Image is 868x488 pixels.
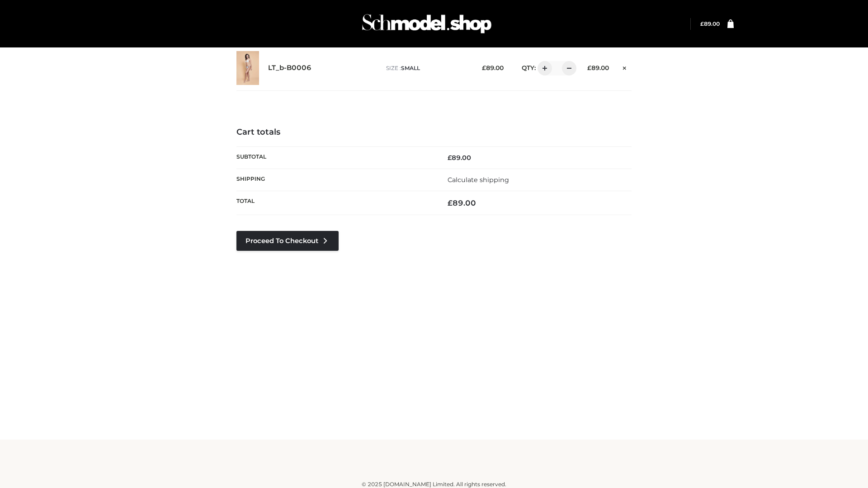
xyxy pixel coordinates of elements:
img: Schmodel Admin 964 [359,6,495,42]
p: size : [386,64,468,72]
th: Total [236,191,434,215]
bdi: 89.00 [448,198,476,207]
a: Remove this item [618,61,632,73]
span: £ [587,64,591,71]
a: LT_b-B0006 [268,64,311,72]
span: £ [448,154,452,162]
a: Calculate shipping [448,176,509,184]
a: Proceed to Checkout [236,231,339,251]
div: QTY: [513,61,573,75]
span: £ [448,198,453,207]
bdi: 89.00 [700,20,720,27]
span: SMALL [401,65,420,71]
h4: Cart totals [236,127,632,137]
bdi: 89.00 [482,64,504,71]
bdi: 89.00 [448,154,471,162]
span: £ [700,20,704,27]
span: £ [482,64,486,71]
bdi: 89.00 [587,64,609,71]
a: £89.00 [700,20,720,27]
th: Subtotal [236,146,434,169]
th: Shipping [236,169,434,191]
